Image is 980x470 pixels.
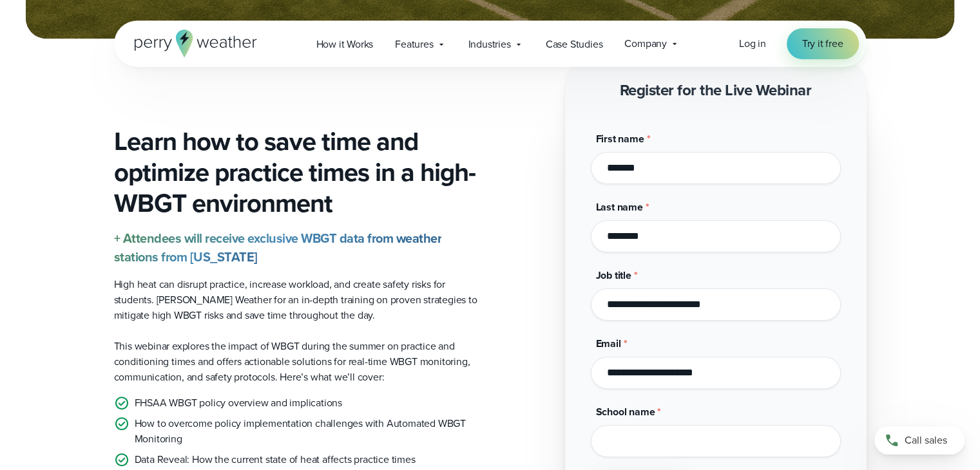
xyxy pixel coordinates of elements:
[114,229,442,267] strong: + Attendees will receive exclusive WBGT data from weather stations from [US_STATE]
[596,404,655,419] span: School name
[135,395,342,411] p: FHSAA WBGT policy overview and implications
[135,416,480,447] p: How to overcome policy implementation challenges with Automated WBGT Monitoring
[596,336,621,351] span: Email
[624,36,667,52] span: Company
[620,79,812,102] strong: Register for the Live Webinar
[739,36,766,52] a: Log in
[596,200,643,214] span: Last name
[596,268,631,283] span: Job title
[114,277,480,323] p: High heat can disrupt practice, increase workload, and create safety risks for students. [PERSON_...
[874,426,965,455] a: Call sales
[802,36,843,52] span: Try it free
[596,131,644,146] span: First name
[546,37,603,52] span: Case Studies
[114,126,480,219] h3: Learn how to save time and optimize practice times in a high-WBGT environment
[535,31,614,57] a: Case Studies
[316,37,374,52] span: How it Works
[739,36,766,51] span: Log in
[905,433,947,448] span: Call sales
[305,31,385,57] a: How it Works
[135,452,416,467] p: Data Reveal: How the current state of heat affects practice times
[787,28,859,59] a: Try it free
[468,37,511,52] span: Industries
[114,339,480,385] p: This webinar explores the impact of WBGT during the summer on practice and conditioning times and...
[395,37,433,52] span: Features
